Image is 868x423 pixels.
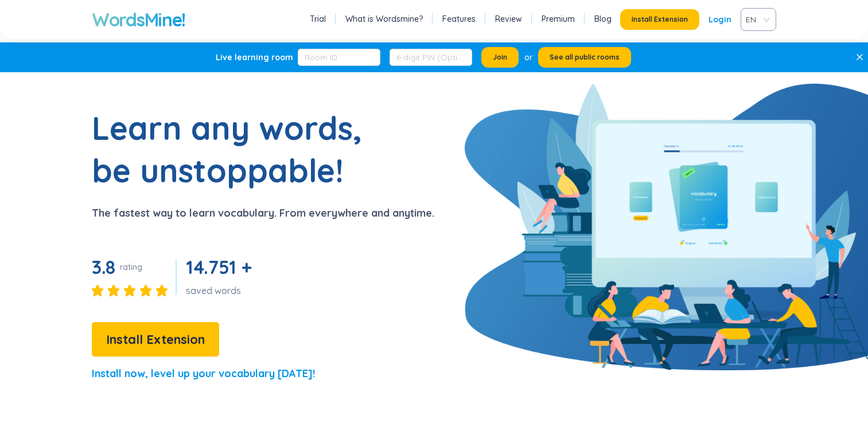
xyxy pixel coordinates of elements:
[594,13,612,25] a: Blog
[92,322,219,357] button: Install Extension
[550,53,620,62] span: See all public rooms
[92,107,379,191] h1: Learn any words, be unstoppable!
[524,51,532,64] div: or
[92,205,434,221] p: The fastest way to learn vocabulary. From everywhere and anytime.
[632,15,688,24] span: Install Extension
[92,335,219,346] a: Install Extension
[92,256,115,279] span: 3.8
[216,52,293,63] div: Live learning room
[298,49,380,66] input: Room ID
[620,9,699,30] button: Install Extension
[481,47,519,68] button: Join
[493,53,507,62] span: Join
[92,366,315,382] p: Install now, level up your vocabulary [DATE]!
[92,8,185,31] a: WordsMine!
[120,261,142,273] div: rating
[390,49,472,66] input: 6-digit PIN (Optional)
[495,13,522,25] a: Review
[442,13,476,25] a: Features
[186,256,251,279] span: 14.751 +
[345,13,423,25] a: What is Wordsmine?
[538,47,631,68] button: See all public rooms
[186,284,256,297] div: saved words
[709,9,731,30] a: Login
[746,11,766,28] span: VIE
[310,13,326,25] a: Trial
[106,330,205,350] span: Install Extension
[542,13,575,25] a: Premium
